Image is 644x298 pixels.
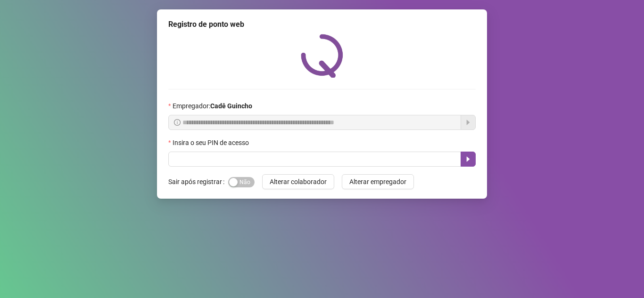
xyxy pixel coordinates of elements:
[173,101,252,111] span: Empregador :
[349,177,406,187] span: Alterar empregador
[464,155,472,163] span: caret-right
[168,174,228,189] label: Sair após registrar
[168,19,476,30] div: Registro de ponto web
[301,34,343,78] img: QRPoint
[174,119,181,126] span: info-circle
[168,137,255,148] label: Insira o seu PIN de acesso
[270,177,327,187] span: Alterar colaborador
[262,174,334,189] button: Alterar colaborador
[342,174,414,189] button: Alterar empregador
[210,102,252,110] strong: Cadê Guincho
